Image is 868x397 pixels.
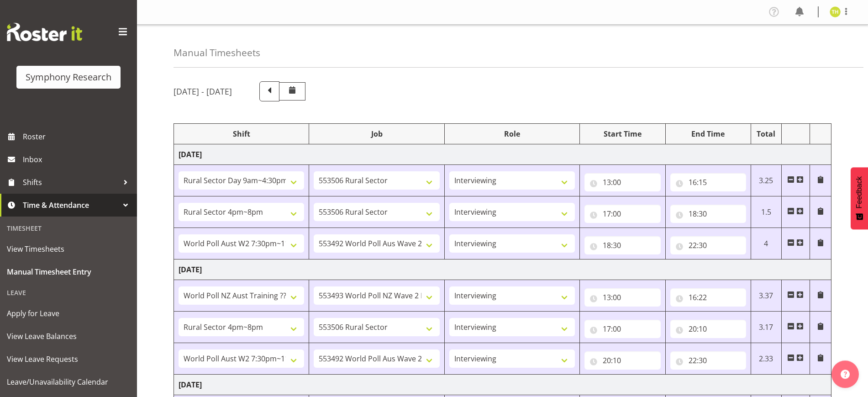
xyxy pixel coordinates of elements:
input: Click to select... [584,236,660,254]
span: View Leave Balances [7,329,130,343]
span: Shifts [23,175,119,189]
a: Leave/Unavailability Calendar [2,371,135,393]
img: help-xxl-2.png [841,370,850,379]
td: 1.5 [751,196,781,228]
span: View Leave Requests [7,352,130,366]
td: [DATE] [174,259,831,280]
input: Click to select... [584,173,660,191]
span: View Timesheets [7,242,130,256]
input: Click to select... [670,236,746,254]
a: View Leave Balances [2,325,135,348]
img: Rosterit website logo [7,23,82,41]
div: Shift [179,128,304,139]
input: Click to select... [670,351,746,370]
input: Click to select... [584,351,660,370]
span: Feedback [855,176,863,208]
td: 3.37 [751,280,781,312]
h4: Manual Timesheets [174,48,260,58]
input: Click to select... [584,320,660,338]
span: Roster [23,130,132,143]
span: Time & Attendance [23,198,119,212]
input: Click to select... [670,173,746,191]
span: Apply for Leave [7,307,130,320]
td: 3.17 [751,312,781,343]
input: Click to select... [584,205,660,223]
img: tristan-healley11868.jpg [830,6,841,17]
div: Job [314,128,439,139]
h5: [DATE] - [DATE] [174,86,232,96]
span: Inbox [23,153,132,166]
a: View Leave Requests [2,348,135,371]
div: End Time [670,128,746,139]
div: Timesheet [2,219,135,238]
td: 2.33 [751,343,781,375]
td: 3.25 [751,165,781,196]
td: [DATE] [174,375,831,395]
input: Click to select... [670,320,746,338]
div: Role [449,128,575,139]
div: Leave [2,283,135,302]
td: 4 [751,228,781,259]
div: Total [756,128,777,139]
span: Leave/Unavailability Calendar [7,375,130,389]
div: Symphony Research [26,70,111,84]
input: Click to select... [670,288,746,307]
button: Feedback - Show survey [851,167,868,229]
a: Manual Timesheet Entry [2,260,135,283]
span: Manual Timesheet Entry [7,265,130,279]
td: [DATE] [174,144,831,165]
input: Click to select... [584,288,660,307]
a: Apply for Leave [2,302,135,325]
a: View Timesheets [2,238,135,260]
input: Click to select... [670,205,746,223]
div: Start Time [584,128,660,139]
